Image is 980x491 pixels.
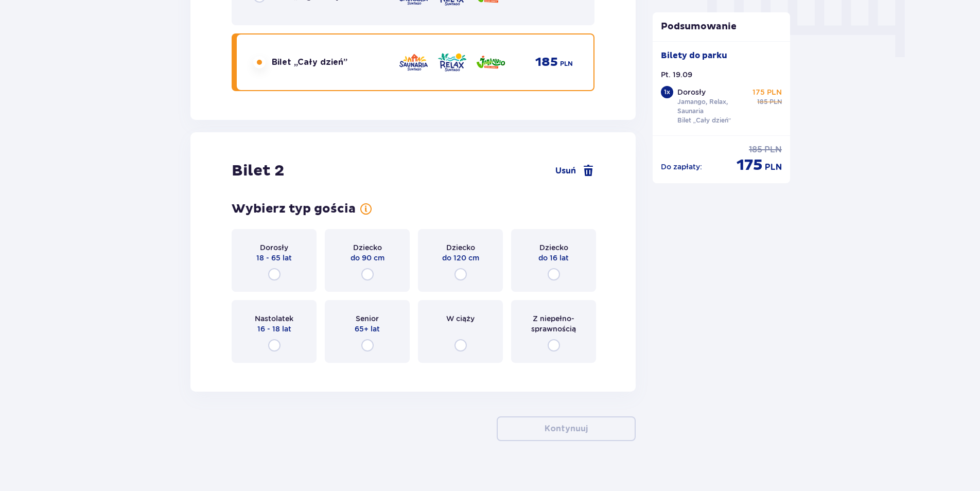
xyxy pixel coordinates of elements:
[769,97,782,107] p: PLN
[653,21,791,33] p: Podsumowanie
[661,162,702,172] p: Do zapłaty :
[757,97,767,107] p: 185
[260,242,288,253] p: Dorosły
[355,324,380,334] p: 65+ lat
[752,87,782,97] p: 175 PLN
[737,155,763,175] p: 175
[520,313,587,334] p: Z niepełno­sprawnością
[535,55,558,70] p: 185
[765,162,782,173] p: PLN
[232,201,356,217] p: Wybierz typ gościa
[538,253,569,263] p: do 16 lat
[560,59,573,68] p: PLN
[545,423,588,434] p: Kontynuuj
[497,416,636,441] button: Kontynuuj
[446,242,475,253] p: Dziecko
[677,97,748,116] p: Jamango, Relax, Saunaria
[677,116,731,125] p: Bilet „Cały dzień”
[356,313,379,324] p: Senior
[446,313,475,324] p: W ciąży
[764,144,782,155] p: PLN
[272,57,347,68] p: Bilet „Cały dzień”
[661,50,727,61] p: Bilety do parku
[661,69,692,80] p: Pt. 19.09
[539,242,568,253] p: Dziecko
[677,87,706,97] p: Dorosły
[442,253,479,263] p: do 120 cm
[255,313,293,324] p: Nastolatek
[476,51,506,73] img: zone logo
[398,51,429,73] img: zone logo
[661,86,673,98] div: 1 x
[555,165,594,177] a: Usuń
[256,253,292,263] p: 18 - 65 lat
[749,144,762,155] p: 185
[555,165,576,177] span: Usuń
[257,324,291,334] p: 16 - 18 lat
[232,161,284,181] p: Bilet 2
[351,253,384,263] p: do 90 cm
[437,51,467,73] img: zone logo
[353,242,382,253] p: Dziecko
